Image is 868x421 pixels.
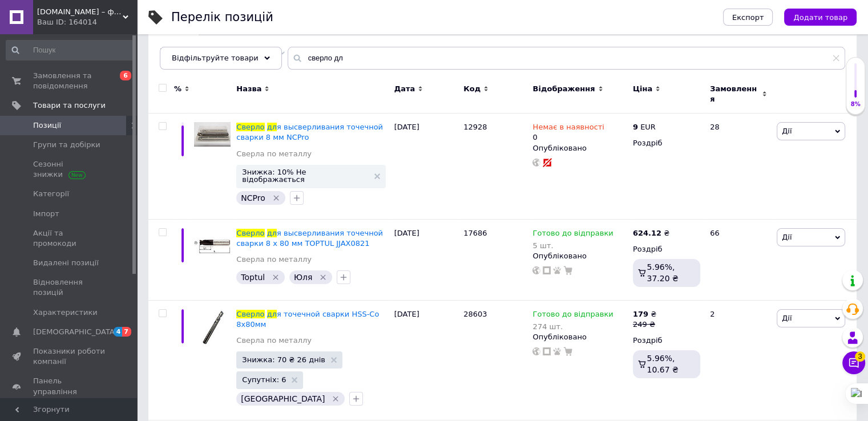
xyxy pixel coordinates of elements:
[33,277,106,298] span: Відновлення позицій
[236,229,383,248] a: Сверлодля высверливания точечной сварки 8 x 80 мм TOPTUL JJAX0821
[171,11,273,23] div: Перелік позицій
[160,47,274,58] span: Без характеристик, В н...
[242,376,286,383] span: Супутніх: 6
[33,140,100,150] span: Групи та добірки
[241,394,325,403] span: [GEOGRAPHIC_DATA]
[732,13,764,22] span: Експорт
[236,310,379,329] span: я точечной сварки HSS-Co 8х80мм
[174,84,181,94] span: %
[703,219,774,300] div: 66
[633,335,700,346] div: Роздріб
[532,241,613,250] div: 5 шт.
[463,84,481,94] span: Код
[33,258,99,268] span: Видалені позиції
[294,273,312,282] span: Юля
[463,310,487,318] span: 28603
[236,229,383,248] span: я высверливания точечной сварки 8 x 80 мм TOPTUL JJAX0821
[318,273,328,282] svg: Видалити мітку
[236,335,312,346] a: Сверла по металлу
[242,356,325,363] span: Знижка: 70 ₴ 26 днів
[37,7,123,17] span: Autosklad.ua – фарби, автоемалі, герметики, лаки, набори інструментів, компресори
[267,123,277,131] span: дл
[33,100,106,111] span: Товари та послуги
[148,35,297,79] div: Без характеристик, В наличии, Опубликованные
[114,327,123,337] span: 4
[236,84,261,94] span: Назва
[532,251,627,261] div: Опубліковано
[33,307,98,318] span: Характеристики
[236,123,264,131] span: Сверло
[633,309,656,319] div: ₴
[633,84,652,94] span: Ціна
[33,346,106,367] span: Показники роботи компанії
[532,229,613,241] span: Готово до відправки
[532,322,613,331] div: 274 шт.
[120,71,131,80] span: 6
[793,13,847,22] span: Додати товар
[633,138,700,148] div: Роздріб
[846,100,865,108] div: 8%
[633,244,700,254] div: Роздріб
[855,351,865,362] span: 3
[33,376,106,396] span: Панель управління
[532,122,604,143] div: 0
[391,300,461,420] div: [DATE]
[633,319,656,330] div: 249 ₴
[33,209,59,219] span: Імпорт
[782,233,792,241] span: Дії
[272,193,281,203] svg: Видалити мітку
[271,273,280,282] svg: Видалити мітку
[532,310,613,322] span: Готово до відправки
[288,47,845,70] input: Пошук по назві позиції, артикулу і пошуковим запитам
[633,310,648,318] b: 179
[633,123,638,131] b: 9
[532,332,627,342] div: Опубліковано
[267,310,277,318] span: дл
[267,229,277,237] span: дл
[647,354,678,374] span: 5.96%, 10.67 ₴
[647,262,678,283] span: 5.96%, 37.20 ₴
[236,123,383,141] span: я высверливания точечной сварки 8 мм NCPro
[394,84,415,94] span: Дата
[842,351,865,374] button: Чат з покупцем3
[6,40,135,60] input: Пошук
[242,168,368,183] span: Знижка: 10% Не відображається
[236,310,264,318] span: Сверло
[532,143,627,153] div: Опубліковано
[391,114,461,220] div: [DATE]
[194,228,231,265] img: Сверло для высверливания точечной сварки 8 x 80 мм TOPTUL JJAX0821
[241,273,265,282] span: Toptul
[33,120,61,131] span: Позиції
[723,9,773,26] button: Експорт
[33,327,118,337] span: [DEMOGRAPHIC_DATA]
[532,84,595,94] span: Відображення
[172,54,259,62] span: Відфільтруйте товари
[37,17,137,27] div: Ваш ID: 164014
[236,254,312,265] a: Сверла по металлу
[236,310,379,329] a: Сверлодля точечной сварки HSS-Co 8х80мм
[241,193,265,203] span: NCPro
[633,229,661,237] b: 624.12
[33,159,106,180] span: Сезонні знижки
[236,229,264,237] span: Сверло
[331,394,340,403] svg: Видалити мітку
[710,84,759,104] span: Замовлення
[236,149,312,159] a: Сверла по металлу
[194,309,231,346] img: Сверло для точечной сварки HSS-Co 8х80мм
[784,9,857,26] button: Додати товар
[33,189,69,199] span: Категорії
[633,228,669,238] div: ₴
[391,219,461,300] div: [DATE]
[194,122,231,147] img: Сверло для высверливания точечной сварки 8 мм NCPro
[703,300,774,420] div: 2
[122,327,131,337] span: 7
[782,314,792,322] span: Дії
[633,122,656,132] div: EUR
[703,114,774,220] div: 28
[33,71,106,91] span: Замовлення та повідомлення
[33,228,106,249] span: Акції та промокоди
[463,123,487,131] span: 12928
[463,229,487,237] span: 17686
[782,127,792,135] span: Дії
[532,123,604,135] span: Немає в наявності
